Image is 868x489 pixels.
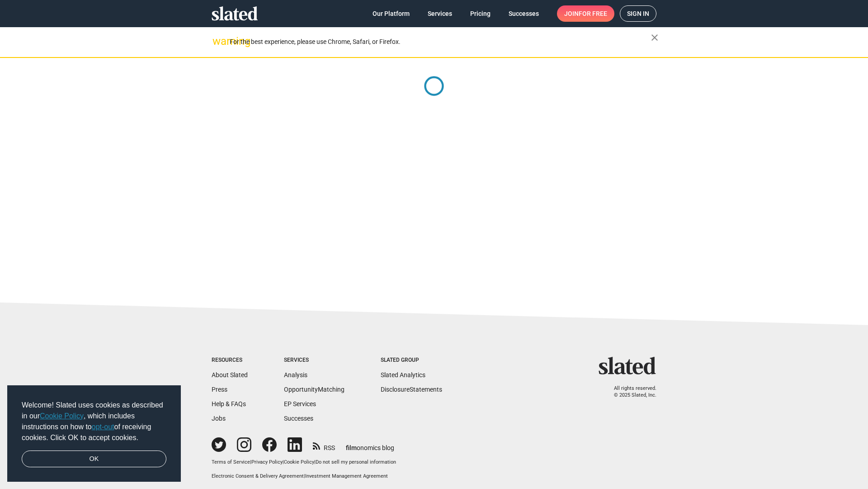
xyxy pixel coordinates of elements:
[304,473,305,479] span: |
[470,5,491,22] span: Pricing
[212,459,250,465] a: Terms of Service
[284,371,307,379] a: Analysis
[557,5,614,22] a: Joinfor free
[604,385,656,398] p: All rights reserved. © 2025 Slated, Inc.
[579,5,607,22] span: for free
[381,357,442,364] div: Slated Group
[212,371,248,379] a: About Slated
[212,36,223,47] mat-icon: warning
[463,5,498,22] a: Pricing
[92,423,114,431] a: opt-out
[381,386,442,393] a: DisclosureStatements
[627,6,649,21] span: Sign in
[284,415,313,422] a: Successes
[373,5,410,22] span: Our Platform
[313,438,335,452] a: RSS
[212,473,304,479] a: Electronic Consent & Delivery Agreement
[284,459,314,465] a: Cookie Policy
[649,32,660,43] mat-icon: close
[509,5,539,22] span: Successes
[346,436,394,452] a: filmonomics blog
[428,5,452,22] span: Services
[365,5,417,22] a: Our Platform
[212,400,246,407] a: Help & FAQs
[381,371,425,379] a: Slated Analytics
[346,444,357,451] span: film
[212,415,226,422] a: Jobs
[40,412,84,420] a: Cookie Policy
[305,473,388,479] a: Investment Management Agreement
[564,5,607,22] span: Join
[7,385,181,482] div: cookieconsent
[284,386,344,393] a: OpportunityMatching
[22,400,166,443] span: Welcome! Slated uses cookies as described in our , which includes instructions on how to of recei...
[250,459,251,465] span: |
[620,5,656,22] a: Sign in
[251,459,283,465] a: Privacy Policy
[314,459,316,465] span: |
[212,386,227,393] a: Press
[212,357,248,364] div: Resources
[284,400,316,407] a: EP Services
[420,5,459,22] a: Services
[22,451,166,468] a: dismiss cookie message
[230,36,651,48] div: For the best experience, please use Chrome, Safari, or Firefox.
[283,459,284,465] span: |
[501,5,546,22] a: Successes
[316,459,396,466] button: Do not sell my personal information
[284,357,344,364] div: Services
